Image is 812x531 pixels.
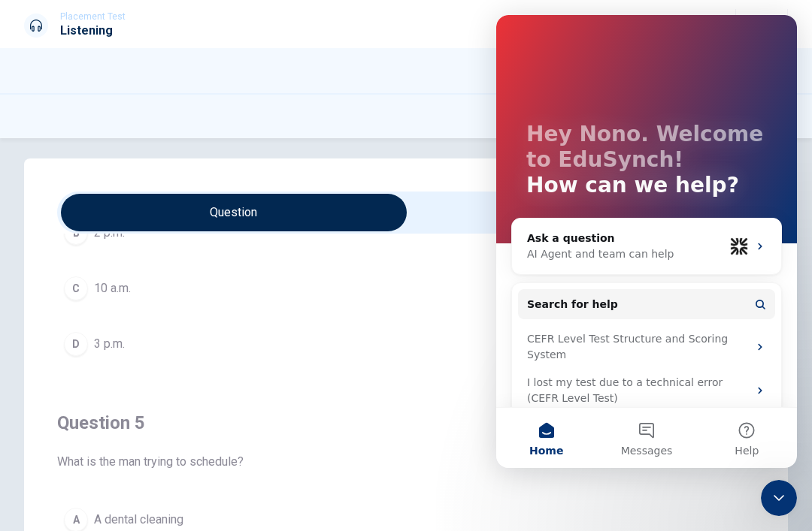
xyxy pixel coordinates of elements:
span: A dental cleaning [94,511,183,529]
button: C10 a.m. [57,270,755,307]
div: D [64,332,88,356]
h4: Question 5 [57,411,755,435]
span: What is the man trying to schedule? [57,453,755,471]
div: C [64,276,88,300]
span: 10 a.m. [94,279,131,297]
h1: Listening [60,22,126,40]
button: D3 p.m. [57,325,755,363]
iframe: Intercom live chat [761,480,797,516]
span: 3 p.m. [94,335,125,353]
iframe: Intercom live chat [496,15,797,468]
span: Placement Test [60,11,126,22]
